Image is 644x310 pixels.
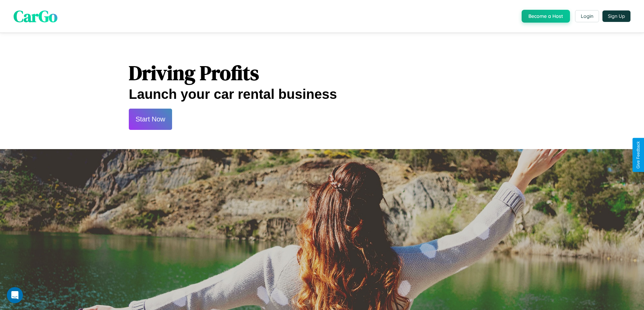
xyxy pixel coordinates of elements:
h1: Driving Profits [129,59,515,87]
button: Become a Host [522,10,570,23]
h2: Launch your car rental business [129,87,515,102]
button: Sign Up [602,10,630,22]
button: Login [575,10,599,22]
span: CarGo [14,5,57,27]
div: Give Feedback [636,141,641,169]
button: Start Now [129,109,172,130]
iframe: Intercom live chat [7,287,23,303]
